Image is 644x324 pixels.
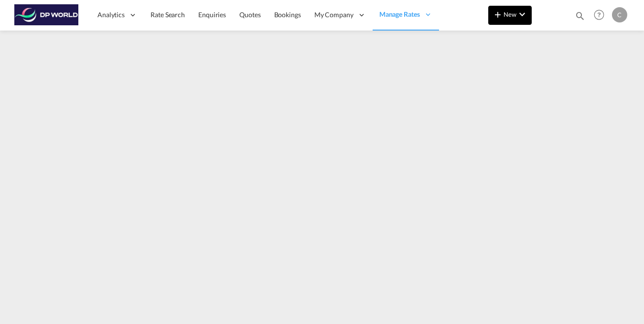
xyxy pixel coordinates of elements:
span: Analytics [97,10,125,20]
span: Enquiries [198,10,226,19]
div: Help [591,7,612,24]
span: Help [591,7,607,23]
md-icon: icon-chevron-down [516,9,528,20]
div: icon-magnify [575,10,585,25]
div: C [612,7,627,22]
md-icon: icon-plus 400-fg [492,9,504,20]
span: Rate Search [150,10,185,19]
span: Quotes [239,10,260,19]
img: c08ca190194411f088ed0f3ba295208c.png [14,4,79,26]
span: New [492,10,528,18]
button: icon-plus 400-fgNewicon-chevron-down [488,6,532,25]
md-icon: icon-magnify [575,10,585,21]
span: Manage Rates [379,10,420,19]
span: Bookings [274,10,301,19]
span: My Company [314,10,354,20]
